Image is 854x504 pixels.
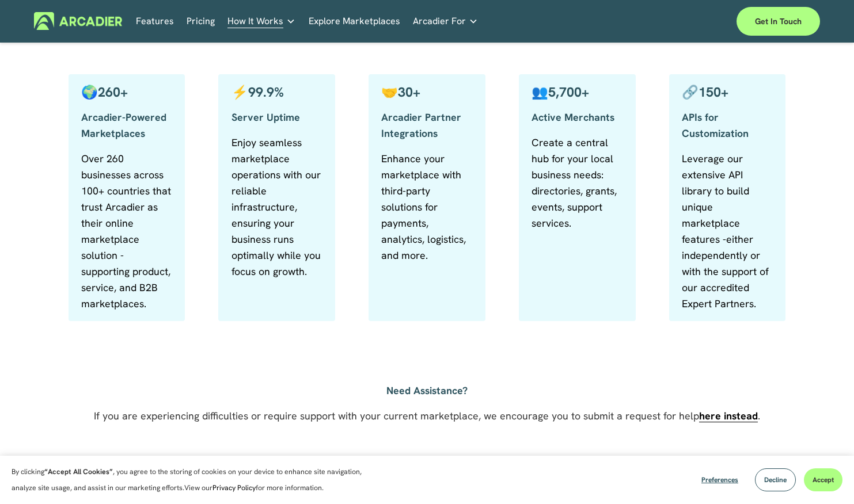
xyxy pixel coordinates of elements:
p: 🌍 [81,84,172,100]
span: 👥 [532,83,589,101]
strong: 30+ [398,83,420,101]
p: ⚡ [231,84,322,100]
strong: APIs for Customization [682,110,749,140]
p: Leverage our extensive API library to build unique marketplace features -either independently or ... [682,151,773,312]
button: Preferences [693,468,747,491]
span: Preferences [701,475,738,484]
p: 🤝 [381,84,472,100]
p: If you are experiencing difficulties or require support with your current marketplace, we encoura... [69,408,786,424]
p: Over 260 businesses across 100+ countries that trust Arcadier as their online marketplace solutio... [81,151,172,312]
iframe: Chat Widget [796,449,854,504]
a: folder dropdown [227,12,295,30]
p: Enhance your marketplace with third-party solutions for payments, analytics, logistics, and more. [381,151,472,264]
strong: Arcadier Partner Integrations [381,110,464,140]
p: Enjoy seamless marketplace operations with our reliable infrastructure, ensuring your business ru... [231,135,322,280]
a: folder dropdown [413,12,478,30]
a: here instead [699,409,758,422]
p: Create a central hub for your local business needs: directories, grants, events, support services. [532,135,623,231]
span: Decline [764,475,787,484]
strong: Server Uptime [231,110,300,124]
a: Features [136,12,174,30]
a: Privacy Policy [212,483,256,492]
a: Get in touch [737,7,820,36]
strong: 99.9% [248,83,284,101]
p: 🔗 [682,84,773,100]
strong: 5,700+ [548,83,589,101]
span: Arcadier For [413,13,466,29]
strong: Active Merchants [532,110,614,124]
strong: 260+ [98,83,128,101]
strong: Arcadier-Powered Marketplaces [81,110,169,140]
strong: 150+ [699,83,728,101]
p: By clicking , you agree to the storing of cookies on your device to enhance site navigation, anal... [12,464,386,496]
strong: “Accept All Cookies” [44,467,113,476]
a: Pricing [187,12,215,30]
button: Decline [755,468,796,491]
a: Explore Marketplaces [309,12,400,30]
span: How It Works [227,13,283,29]
strong: Need Assistance? [386,384,468,397]
img: Arcadier [34,12,122,30]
